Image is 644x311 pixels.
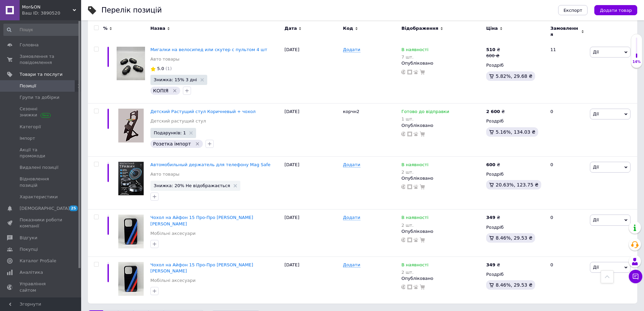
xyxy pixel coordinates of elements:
span: Додати товар [600,8,632,13]
div: Опубліковано [401,60,483,66]
span: Видалені позиції [20,164,58,171]
span: Замовлення та повідомлення [20,53,63,66]
div: 14% [631,60,642,64]
div: [DATE] [283,42,341,104]
svg: Видалити мітку [195,141,200,147]
div: ₴ [486,162,500,168]
span: Дії [593,49,599,54]
img: Чохол на Айфон 15 Про-Про Макс Бмв М [118,262,144,296]
div: 0 [546,209,588,257]
span: В наявності [401,215,428,222]
div: ₴ [486,47,500,53]
span: Додати [343,215,360,220]
div: Роздріб [486,271,545,277]
span: Групи та добірки [20,94,59,101]
span: Чохол на Айфон 15 Про-Про [PERSON_NAME] [PERSON_NAME] [150,262,253,273]
b: 510 [486,47,495,52]
b: 600 [486,162,495,167]
svg: Видалити мітку [172,88,177,93]
span: 20.63%, 123.75 ₴ [496,182,539,187]
span: Дата [285,25,297,31]
span: Знижка: 15% 3 дні [154,77,197,82]
span: Покупці [20,246,38,252]
span: Характеристики [20,194,58,200]
b: 349 [486,262,495,267]
div: Роздріб [486,224,545,230]
button: Експорт [558,5,588,15]
div: Ваш ID: 3890520 [22,10,81,16]
a: Детский Растущий стул Коричневый + чохол [150,109,256,114]
span: Відновлення позицій [20,176,63,188]
span: Категорії [20,124,41,130]
div: 2 шт. [401,270,428,275]
input: Пошук [3,24,80,36]
a: Мобільні аксесуари [150,277,196,284]
span: Дії [593,111,599,116]
span: Сезонні знижки [20,106,63,118]
div: [DATE] [283,257,341,304]
div: Опубліковано [401,123,483,129]
div: 2 шт. [401,170,428,175]
span: Замовлення [550,25,579,38]
div: Опубліковано [401,175,483,181]
div: Роздріб [486,62,545,68]
button: Додати товар [594,5,637,15]
span: Дії [593,164,599,170]
div: 0 [546,104,588,157]
span: Відгуки [20,235,37,241]
img: Детский Растущий стул Коричневый + чохол [118,109,144,142]
span: 8.46%, 29.53 ₴ [496,235,532,241]
img: Мигалки на велосипед или скутер с пультом 4 шт [117,47,145,80]
span: [DEMOGRAPHIC_DATA] [20,205,70,212]
span: В наявності [401,262,428,269]
div: 0 [546,156,588,209]
div: Роздріб [486,118,545,124]
div: Опубліковано [401,275,483,282]
span: КОПІЯ [153,88,168,93]
a: Авто товары [150,56,180,62]
span: 5.0 [157,66,164,71]
span: Товари та послуги [20,71,63,77]
div: [DATE] [283,104,341,157]
span: Управління сайтом [20,281,63,293]
span: Готово до відправки [401,109,449,116]
a: Автомобильный держатель для телефону Mag Safe [150,162,270,167]
span: % [103,25,108,31]
b: 2 600 [486,109,500,114]
span: Розетка імпорт [153,141,191,147]
div: ₴ [486,109,505,115]
div: Опубліковано [401,228,483,235]
span: Код [343,25,353,31]
span: Знижка: 20% Не відображається [154,183,230,188]
b: 349 [486,215,495,220]
span: Акції та промокоди [20,147,63,159]
span: 5.82%, 29.68 ₴ [496,73,532,79]
div: 1 шт. [401,116,449,121]
span: 8.46%, 29.53 ₴ [496,282,532,288]
img: Чохол на Айфон 15 Про-Про Макс Бмв М [118,215,144,248]
div: ₴ [486,262,500,268]
span: (1) [166,66,172,71]
span: Мигалки на велосипед или скутер с пультом 4 шт [150,47,267,52]
span: Позиції [20,83,36,89]
div: 7 шт. [401,54,428,60]
span: Назва [150,25,165,31]
div: 11 [546,42,588,104]
span: Дії [593,217,599,222]
span: Експорт [564,8,582,13]
a: Чохол на Айфон 15 Про-Про [PERSON_NAME] [PERSON_NAME] [150,215,253,226]
span: Дії [593,265,599,270]
img: Автомобильный держатель для телефону Mag Safe [118,162,144,195]
span: Головна [20,42,39,48]
div: 0 [546,257,588,304]
span: В наявності [401,47,428,54]
span: В наявності [401,162,428,169]
span: Mor&ON [22,4,73,10]
span: Відображення [401,25,438,31]
span: Ціна [486,25,498,31]
a: Детский растущий стул [150,118,206,124]
span: Додати [343,262,360,268]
